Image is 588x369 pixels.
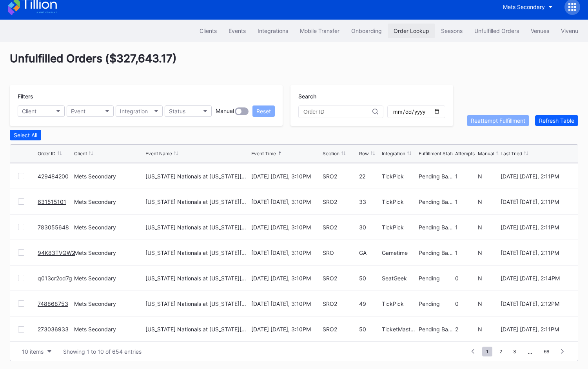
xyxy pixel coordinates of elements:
button: Events [223,24,252,38]
div: Order Lookup [394,27,429,34]
div: 2 [455,326,476,333]
div: [DATE] [DATE], 3:10PM [251,224,321,231]
div: TickPick [382,173,416,180]
a: Integrations [252,24,294,38]
div: Attempts [455,151,475,156]
div: SRO2 [323,198,357,205]
a: 273036933 [38,326,69,333]
div: N [478,249,499,256]
a: 783055648 [38,224,69,231]
a: 94K83TVQW2 [38,249,75,256]
div: Clients [200,27,217,34]
button: Refresh Table [535,115,578,126]
div: Unfulfilled Orders ( $327,643.17 ) [10,52,578,75]
div: [DATE] [DATE], 3:10PM [251,275,321,282]
div: Pending Barcode Validation [419,249,453,256]
div: Unfulfilled Orders [474,27,519,34]
div: Showing 1 to 10 of 654 entries [63,348,142,355]
div: [DATE] [DATE], 3:10PM [251,326,321,333]
div: 33 [359,198,380,205]
div: 50 [359,326,380,333]
div: Integration [120,108,148,115]
div: Reset [256,108,271,115]
div: TickPick [382,224,416,231]
div: GA [359,249,380,256]
div: N [478,326,499,333]
div: Mobile Transfer [300,27,339,34]
div: [DATE] [DATE], 2:11PM [501,326,570,333]
a: 631515101 [38,198,66,205]
div: [US_STATE] Nationals at [US_STATE][GEOGRAPHIC_DATA] (Long Sleeve T-Shirt Giveaway) [145,173,249,180]
div: Order ID [38,151,56,156]
span: 3 [509,347,520,356]
div: Events [229,27,246,34]
div: [US_STATE] Nationals at [US_STATE][GEOGRAPHIC_DATA] (Long Sleeve T-Shirt Giveaway) [145,300,249,307]
div: 0 [455,275,476,282]
div: N [478,275,499,282]
div: Pending Barcode Validation [419,198,453,205]
div: SRO2 [323,173,357,180]
div: Mets Secondary [74,300,143,307]
div: TickPick [382,300,416,307]
div: Reattempt Fulfillment [471,117,525,124]
button: Event [67,105,114,117]
button: Clients [194,24,223,38]
button: Venues [525,24,555,38]
div: 50 [359,275,380,282]
div: [US_STATE] Nationals at [US_STATE][GEOGRAPHIC_DATA] (Long Sleeve T-Shirt Giveaway) [145,249,249,256]
button: Reset [252,105,275,117]
div: Pending Barcode Validation [419,326,453,333]
button: Unfulfilled Orders [468,24,525,38]
a: q013cr2od7g [38,275,72,282]
div: Client [22,108,36,115]
button: 10 items [18,346,55,357]
button: Seasons [435,24,468,38]
div: 49 [359,300,380,307]
div: Mets Secondary [503,4,545,10]
div: 1 [455,173,476,180]
div: Mets Secondary [74,224,143,231]
button: Onboarding [345,24,388,38]
button: Mobile Transfer [294,24,345,38]
div: [US_STATE] Nationals at [US_STATE][GEOGRAPHIC_DATA] (Long Sleeve T-Shirt Giveaway) [145,275,249,282]
div: N [478,198,499,205]
div: [US_STATE] Nationals at [US_STATE][GEOGRAPHIC_DATA] (Long Sleeve T-Shirt Giveaway) [145,326,249,333]
div: SRO2 [323,326,357,333]
div: N [478,300,499,307]
span: 1 [482,347,492,356]
div: Integrations [258,27,288,34]
div: [DATE] [DATE], 2:14PM [501,275,570,282]
div: Status [169,108,185,115]
div: [DATE] [DATE], 2:11PM [501,198,570,205]
button: Order Lookup [388,24,435,38]
div: Filters [18,93,275,100]
input: Order ID [303,109,372,115]
div: SRO2 [323,224,357,231]
button: Status [165,105,212,117]
div: [DATE] [DATE], 3:10PM [251,173,321,180]
div: Section [323,151,339,156]
div: N [478,173,499,180]
div: [DATE] [DATE], 2:11PM [501,249,570,256]
div: 1 [455,224,476,231]
a: 429484200 [38,173,69,180]
div: [DATE] [DATE], 2:11PM [501,173,570,180]
div: Pending [419,275,453,282]
div: Mets Secondary [74,326,143,333]
div: [DATE] [DATE], 2:12PM [501,300,570,307]
button: Select All [10,130,41,140]
div: 1 [455,198,476,205]
div: 1 [455,249,476,256]
div: Onboarding [351,27,382,34]
div: Integration [382,151,405,156]
div: ... [522,348,538,355]
div: [US_STATE] Nationals at [US_STATE][GEOGRAPHIC_DATA] (Long Sleeve T-Shirt Giveaway) [145,198,249,205]
div: Mets Secondary [74,173,143,180]
div: Event Time [251,151,276,156]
